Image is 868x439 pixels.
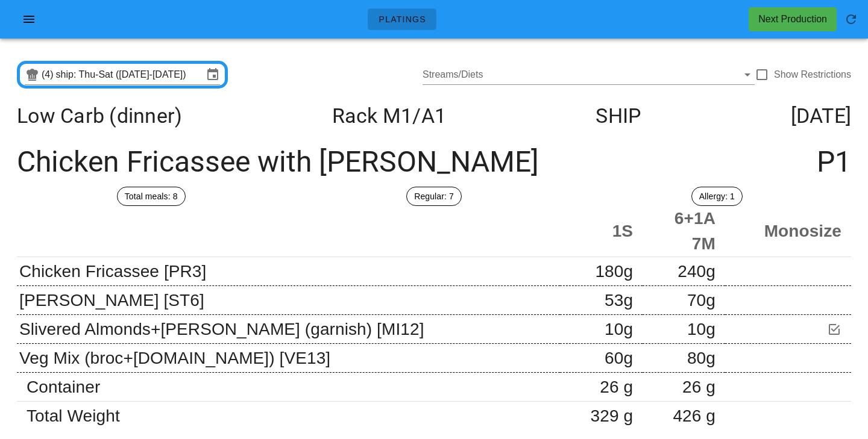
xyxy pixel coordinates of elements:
th: 1S [560,206,643,257]
span: 70g [687,291,715,310]
td: 329 g [560,402,643,431]
span: 10g [605,320,633,338]
span: 60g [605,349,633,367]
span: Total meals: 8 [125,187,178,205]
th: 6+1A 7M [643,206,725,257]
td: Total Weight [17,402,560,431]
td: 26 g [643,373,725,402]
span: /A1 [412,104,446,128]
div: Streams/Diets [423,65,755,84]
div: Low Carb (dinner) Rack M1 SHIP [DATE] [7,94,861,137]
span: 10g [687,320,715,338]
span: Allergy: 1 [699,187,735,205]
a: Platings [368,8,436,30]
td: Veg Mix (broc+[DOMAIN_NAME]) [VE13] [17,344,560,373]
td: 426 g [643,402,725,431]
td: [PERSON_NAME] [ST6] [17,286,560,315]
div: Chicken Fricassee with [PERSON_NAME] [7,137,861,187]
span: 80g [687,349,715,367]
span: Regular: 7 [414,187,454,205]
div: (4) [42,69,56,81]
td: 26 g [560,373,643,402]
span: 53g [605,291,633,310]
span: 240g [678,262,715,281]
span: 180g [595,262,633,281]
label: Show Restrictions [774,69,851,81]
th: Monosize [725,206,851,257]
td: Container [17,373,560,402]
div: Next Production [758,12,827,26]
span: P1 [817,147,851,177]
td: Chicken Fricassee [PR3] [17,257,560,286]
span: Platings [378,14,426,24]
td: Slivered Almonds+[PERSON_NAME] (garnish) [MI12] [17,315,560,344]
